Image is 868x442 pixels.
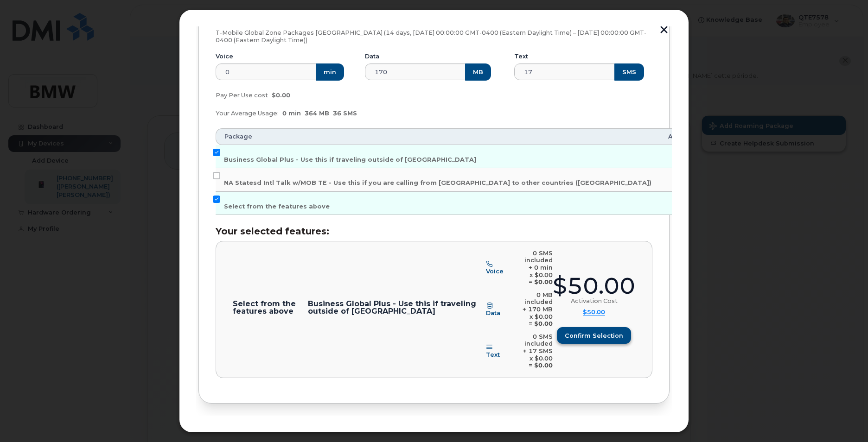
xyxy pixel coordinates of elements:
div: 0 SMS included [507,333,553,347]
summary: $50.00 [583,309,605,316]
button: MB [465,63,491,80]
p: Business Global Plus - Use this if traveling outside of [GEOGRAPHIC_DATA] [308,300,485,315]
input: Select from the features above [213,196,220,203]
div: 0 MB included [508,291,553,306]
label: Voice [216,53,233,60]
span: 364 MB [305,110,329,117]
div: 0 SMS included [511,250,553,264]
span: Voice [486,268,504,275]
span: + 17 SMS x [523,347,553,362]
input: Business Global Plus - Use this if traveling outside of [GEOGRAPHIC_DATA] [213,149,220,156]
span: Text [486,351,500,358]
span: + 170 MB x [523,306,553,320]
b: $0.00 [534,362,553,369]
p: T-Mobile Global Zone Packages [GEOGRAPHIC_DATA] (14 days, [DATE] 00:00:00 GMT-0400 (Eastern Dayli... [216,29,652,44]
span: Business Global Plus - Use this if traveling outside of [GEOGRAPHIC_DATA] [224,156,476,163]
iframe: Messenger Launcher [828,402,861,435]
span: Select from the features above [224,203,330,210]
span: Pay Per Use cost [216,92,268,99]
b: $0.00 [534,320,553,327]
span: $0.00 = [529,355,553,369]
span: Your Average Usage: [216,110,279,117]
span: 36 SMS [333,110,357,117]
span: + 0 min x [529,264,553,278]
th: Package [216,128,660,145]
th: Amount [660,128,702,145]
div: Activation Cost [571,297,618,305]
button: SMS [614,63,644,80]
span: 0 min [282,110,301,117]
span: $0.00 [272,92,290,99]
span: NA Statesd Intl Talk w/MOB TE - Use this if you are calling from [GEOGRAPHIC_DATA] to other count... [224,179,651,186]
button: Confirm selection [557,327,631,344]
label: Text [514,53,528,60]
input: NA Statesd Intl Talk w/MOB TE - Use this if you are calling from [GEOGRAPHIC_DATA] to other count... [213,172,220,179]
span: $0.00 = [529,272,553,286]
h3: Your selected features: [216,226,652,236]
p: Select from the features above [233,300,308,315]
div: $50.00 [553,275,635,297]
label: Data [365,53,379,60]
b: $0.00 [534,278,553,285]
span: $0.00 = [529,313,553,328]
button: min [316,63,344,80]
span: Data [486,309,500,316]
span: Confirm selection [565,331,623,340]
